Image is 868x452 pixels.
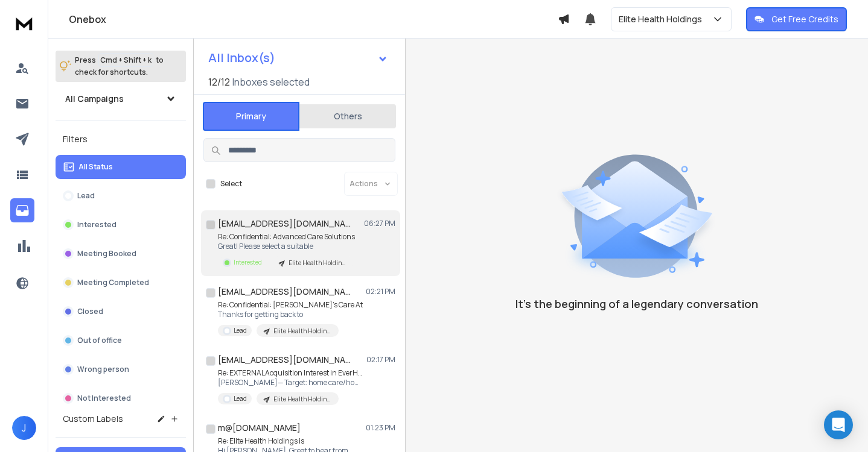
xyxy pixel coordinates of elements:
[69,12,558,27] h1: Onebox
[77,278,149,287] p: Meeting Completed
[12,12,36,34] img: logo
[75,54,164,78] p: Press to check for shortcuts.
[746,7,847,31] button: Get Free Credits
[199,46,398,70] button: All Inbox(s)
[208,52,275,64] h1: All Inbox(s)
[218,436,348,446] p: Re: Elite Health Holdings is
[218,218,351,230] h1: [EMAIL_ADDRESS][DOMAIN_NAME]
[218,310,363,319] p: Thanks for getting back to
[12,416,36,440] button: J
[218,232,355,242] p: Re: Confidential: Advanced Care Solutions
[366,355,395,365] p: 02:17 PM
[56,328,186,353] button: Out of office
[232,75,310,89] h3: Inboxes selected
[56,184,186,208] button: Lead
[366,287,395,297] p: 02:21 PM
[77,394,131,403] p: Not Interested
[515,295,758,312] p: It’s the beginning of a legendary conversation
[218,368,363,378] p: Re: EXTERNALAcquisition Interest in EverHome
[289,259,346,268] p: Elite Health Holdings - Home Care
[218,378,363,388] p: [PERSON_NAME]— Target: home care/home health/hospice; $3–50M
[218,300,363,310] p: Re: Confidential: [PERSON_NAME]'s Care At
[56,271,186,295] button: Meeting Completed
[77,365,129,374] p: Wrong person
[63,413,123,425] h3: Custom Labels
[56,357,186,381] button: Wrong person
[77,336,122,345] p: Out of office
[77,220,116,230] p: Interested
[77,249,136,259] p: Meeting Booked
[364,219,395,228] p: 06:27 PM
[218,242,355,251] p: Great! Please select a suitable
[218,286,351,298] h1: [EMAIL_ADDRESS][DOMAIN_NAME]
[234,326,247,335] p: Lead
[56,213,186,237] button: Interested
[78,162,113,172] p: All Status
[56,131,186,148] h3: Filters
[56,300,186,324] button: Closed
[234,394,247,403] p: Lead
[77,191,95,201] p: Lead
[203,102,299,131] button: Primary
[366,423,395,433] p: 01:23 PM
[98,53,153,67] span: Cmd + Shift + k
[299,103,396,130] button: Others
[56,386,186,410] button: Not Interested
[56,242,186,266] button: Meeting Booked
[273,395,331,404] p: Elite Health Holdings - Home Care
[56,155,186,179] button: All Status
[65,93,124,105] h1: All Campaigns
[77,307,103,316] p: Closed
[218,354,351,366] h1: [EMAIL_ADDRESS][DOMAIN_NAME]
[824,410,853,439] div: Open Intercom Messenger
[273,327,331,336] p: Elite Health Holdings - Home Care
[220,179,242,189] label: Select
[218,422,301,434] h1: m@[DOMAIN_NAME]
[208,75,230,89] span: 12 / 12
[619,13,707,25] p: Elite Health Holdings
[234,258,262,267] p: Interested
[771,13,838,25] p: Get Free Credits
[56,87,186,111] button: All Campaigns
